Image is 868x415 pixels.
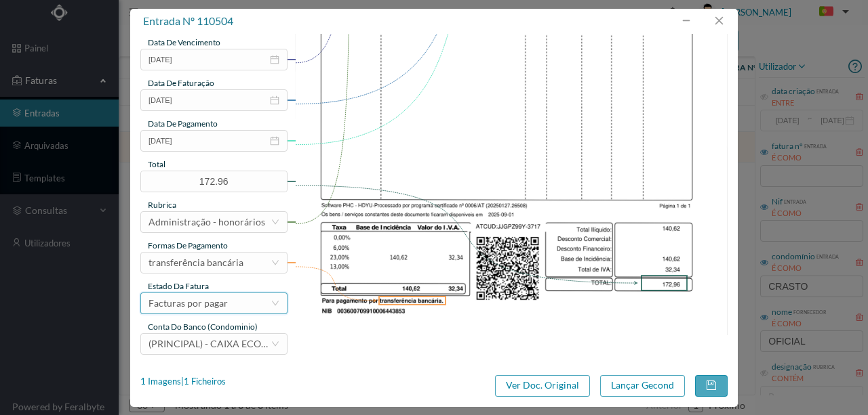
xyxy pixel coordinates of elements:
[149,338,464,349] span: (PRINCIPAL) - CAIXA ECONOMICA MONTEPIO GERAL ([FINANCIAL_ID])
[271,259,279,267] i: icon: down
[148,200,176,210] span: rubrica
[270,95,279,105] i: icon: calendar
[148,322,258,332] span: conta do banco (condominio)
[271,340,279,348] i: icon: down
[600,375,685,397] button: Lançar Gecond
[148,78,214,88] span: data de faturação
[140,375,226,389] div: 1 Imagens | 1 Ficheiros
[270,136,279,146] i: icon: calendar
[149,253,243,273] div: transferência bancária
[270,55,279,64] i: icon: calendar
[271,299,279,307] i: icon: down
[271,218,279,226] i: icon: down
[148,281,209,291] span: estado da fatura
[808,1,854,23] button: PT
[148,240,228,250] span: Formas de Pagamento
[148,118,218,129] span: data de pagamento
[149,293,228,313] div: Facturas por pagar
[495,375,590,397] button: Ver Doc. Original
[143,14,233,27] span: entrada nº 110504
[148,37,220,47] span: data de vencimento
[148,159,165,169] span: total
[149,212,265,232] div: Administração - honorários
